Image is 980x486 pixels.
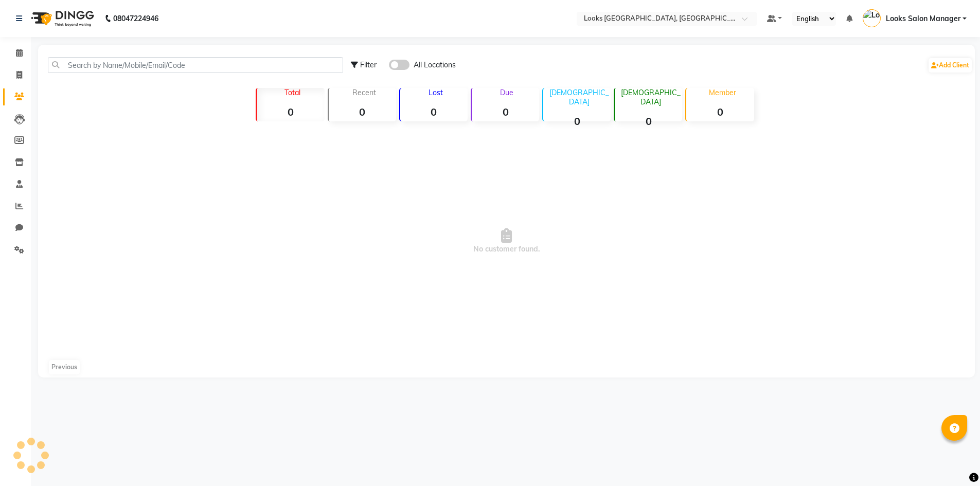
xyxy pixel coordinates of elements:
[414,60,456,70] span: All Locations
[48,57,343,73] input: Search by Name/Mobile/Email/Code
[472,105,539,118] strong: 0
[38,125,975,357] span: No customer found.
[26,4,97,33] img: logo
[261,88,324,97] p: Total
[113,4,158,33] b: 08047224946
[400,105,468,118] strong: 0
[329,105,396,118] strong: 0
[929,58,972,73] a: Add Client
[690,88,754,97] p: Member
[360,60,377,69] span: Filter
[686,105,754,118] strong: 0
[333,88,396,97] p: Recent
[619,88,682,106] p: [DEMOGRAPHIC_DATA]
[474,88,539,97] p: Due
[404,88,468,97] p: Lost
[543,115,611,128] strong: 0
[863,9,881,27] img: Looks Salon Manager
[547,88,611,106] p: [DEMOGRAPHIC_DATA]
[615,115,682,128] strong: 0
[257,105,324,118] strong: 0
[886,13,960,24] span: Looks Salon Manager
